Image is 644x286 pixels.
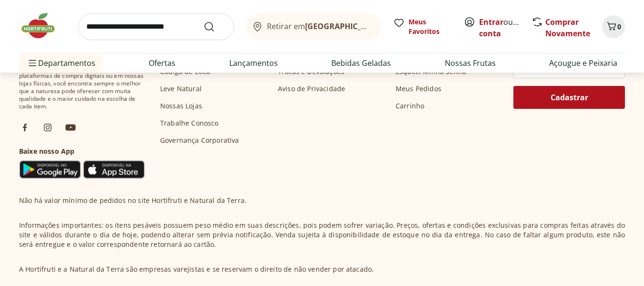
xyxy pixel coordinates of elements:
[65,122,76,133] img: ytb
[160,136,239,145] a: Governança Corporativa
[479,16,521,39] span: ou
[617,22,621,31] span: 0
[19,160,81,179] img: Google Play Icon
[78,13,234,40] input: search
[549,57,617,69] a: Açougue e Peixaria
[160,118,219,128] a: Trabalhe Conosco
[602,15,625,38] button: Carrinho
[27,52,38,74] button: Menu
[19,221,625,249] p: Informações importantes: os itens pesáveis possuem peso médio em suas descrições, pois podem sofr...
[19,196,246,205] p: Não há valor mínimo de pedidos no site Hortifruti e Natural da Terra.
[445,57,496,69] a: Nossas Frutas
[513,86,625,109] button: Cadastrar
[19,122,31,133] img: fb
[305,21,466,32] b: [GEOGRAPHIC_DATA]/[GEOGRAPHIC_DATA]
[396,84,441,94] a: Meus Pedidos
[479,17,503,27] a: Entrar
[204,21,226,32] button: Submit Search
[229,57,278,69] a: Lançamentos
[331,57,391,69] a: Bebidas Geladas
[267,22,372,31] span: Retirar em
[160,101,202,111] a: Nossas Lojas
[19,265,374,274] p: A Hortifruti e a Natural da Terra são empresas varejistas e se reservam o direito de não vender p...
[545,17,590,39] a: Comprar Novamente
[42,122,53,133] img: ig
[409,17,452,36] span: Meus Favoritos
[19,147,145,156] h3: Baixe nosso App
[479,17,532,39] a: Criar conta
[245,13,382,40] button: Retirar em[GEOGRAPHIC_DATA]/[GEOGRAPHIC_DATA]
[149,57,175,69] a: Ofertas
[393,17,452,36] a: Meus Favoritos
[160,84,202,94] a: Leve Natural
[83,160,145,179] img: App Store Icon
[551,94,588,101] span: Cadastrar
[278,84,345,94] a: Aviso de Privacidade
[19,57,145,110] span: Hortifruti é o seu vizinho especialista em produtos frescos e naturais. Nas nossas plataformas de...
[396,101,424,111] a: Carrinho
[19,11,67,40] img: Hortifruti
[27,52,95,74] span: Departamentos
